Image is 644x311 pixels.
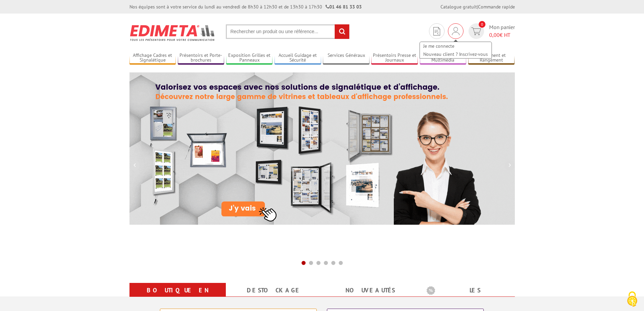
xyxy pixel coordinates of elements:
a: devis rapide 0 Mon panier 0,00€ HT [467,23,515,39]
a: Présentoirs Presse et Journaux [371,52,418,64]
a: Exposition Grilles et Panneaux [226,52,273,64]
a: Je me connecte [420,42,492,50]
a: Accueil Guidage et Sécurité [275,52,321,64]
a: Nouveau client ? Inscrivez-vous [420,50,492,58]
span: 0 [479,21,485,28]
a: Présentoirs et Porte-brochures [178,52,224,64]
a: Commande rapide [478,4,515,10]
img: devis rapide [452,27,459,35]
a: nouveautés [330,284,410,296]
img: devis rapide [433,27,440,36]
img: devis rapide [471,27,481,35]
a: Affichage Cadres et Signalétique [129,52,176,64]
a: Les promotions [427,284,507,309]
a: Boutique en ligne [138,284,218,309]
b: Les promotions [427,284,511,298]
img: Cookies (fenêtre modale) [624,291,641,308]
span: € HT [489,31,515,39]
strong: 01 46 81 33 03 [326,4,362,10]
div: | [440,3,515,10]
div: Je me connecte Nouveau client ? Inscrivez-vous [448,23,463,39]
a: Catalogue gratuit [440,4,477,10]
input: rechercher [335,24,349,39]
input: Rechercher un produit ou une référence... [226,24,350,39]
a: Destockage [234,284,314,296]
div: Nos équipes sont à votre service du lundi au vendredi de 8h30 à 12h30 et de 13h30 à 17h30 [129,3,362,10]
a: Services Généraux [323,52,369,64]
span: Mon panier [489,23,515,39]
img: Présentoir, panneau, stand - Edimeta - PLV, affichage, mobilier bureau, entreprise [129,20,216,45]
button: Cookies (fenêtre modale) [620,288,644,311]
span: 0,00 [489,31,500,38]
